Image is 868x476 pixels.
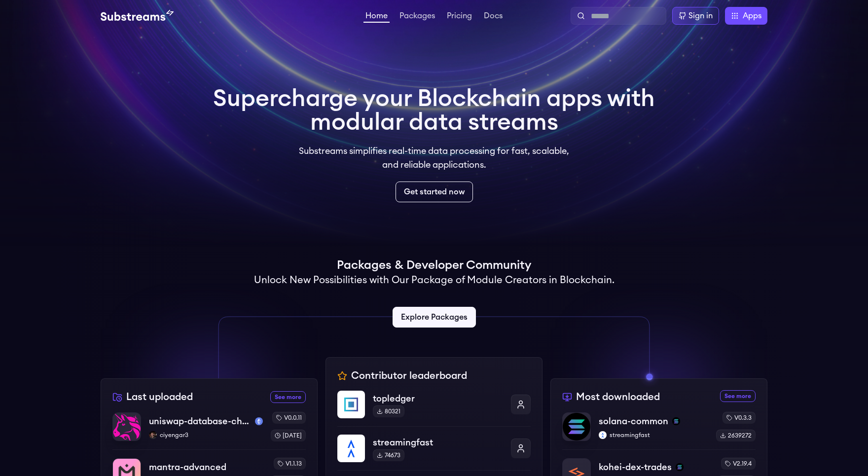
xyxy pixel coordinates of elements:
div: v0.3.3 [723,412,756,424]
div: v1.1.13 [274,458,306,470]
div: 2639272 [716,430,756,441]
p: streamingfast [373,436,503,449]
h1: Packages & Developer Community [337,257,531,273]
img: solana-common [563,413,590,440]
img: solana [672,417,680,425]
img: sepolia [255,417,263,425]
img: solana [676,463,684,471]
img: topledger [337,391,365,418]
p: mantra-advanced [149,460,226,474]
div: 74673 [373,449,404,461]
div: v0.0.11 [272,412,306,424]
div: Sign in [688,10,713,22]
p: topledger [373,392,503,405]
span: Apps [743,10,761,22]
a: Pricing [445,12,474,22]
a: uniswap-database-changes-sepoliauniswap-database-changes-sepoliasepoliaciyengar3ciyengar3v0.0.11[... [112,412,306,449]
p: ciyengar3 [149,431,263,439]
a: Home [363,12,390,23]
h2: Unlock New Possibilities with Our Package of Module Creators in Blockchain. [254,273,615,287]
a: Explore Packages [393,307,476,328]
p: streamingfast [599,431,708,439]
a: solana-commonsolana-commonsolanastreamingfaststreamingfastv0.3.32639272 [562,412,756,449]
a: Packages [398,12,437,22]
img: streamingfast [337,435,365,462]
a: topledgertopledger80321 [337,391,531,426]
p: kohei-dex-trades [599,460,672,474]
p: uniswap-database-changes-sepolia [149,414,251,428]
img: uniswap-database-changes-sepolia [113,413,141,440]
a: See more most downloaded packages [720,390,756,402]
img: streamingfast [599,431,607,439]
div: [DATE] [271,430,306,441]
p: Substreams simplifies real-time data processing for fast, scalable, and reliable applications. [292,144,576,172]
div: 80321 [373,405,404,417]
a: See more recently uploaded packages [270,391,306,403]
a: streamingfaststreamingfast74673 [337,426,531,470]
img: ciyengar3 [149,431,157,439]
a: Sign in [672,7,719,25]
a: Docs [482,12,505,22]
img: Substream's logo [101,10,174,22]
div: v2.19.4 [721,458,756,470]
a: Get started now [396,182,473,202]
p: solana-common [599,414,668,428]
h1: Supercharge your Blockchain apps with modular data streams [213,87,655,134]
